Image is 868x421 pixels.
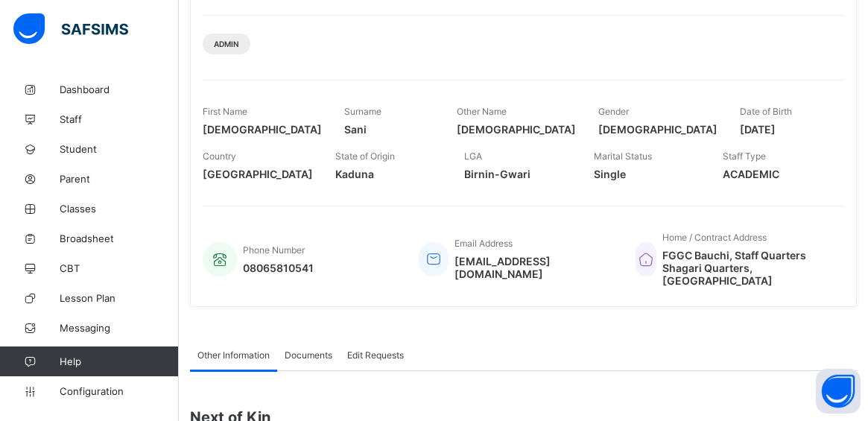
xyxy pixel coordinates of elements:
span: Surname [344,106,381,117]
span: Sani [344,123,434,136]
span: Home / Contract Address [662,232,767,243]
span: Email Address [454,238,513,249]
span: Phone Number [243,244,305,256]
span: First Name [203,106,247,117]
span: ACADEMIC [723,168,829,180]
span: Lesson Plan [60,292,179,304]
span: LGA [464,151,482,162]
span: Kaduna [335,168,442,180]
span: State of Origin [335,151,395,162]
span: Other Name [457,106,507,117]
span: Staff Type [723,151,766,162]
span: Dashboard [60,83,179,95]
span: Admin [214,39,239,48]
span: [DEMOGRAPHIC_DATA] [203,123,322,136]
span: Edit Requests [347,349,404,361]
span: FGGC Bauchi, Staff Quarters Shagari Quarters, [GEOGRAPHIC_DATA] [662,249,829,287]
span: Help [60,355,178,367]
span: Parent [60,173,179,185]
span: Country [203,151,236,162]
span: [GEOGRAPHIC_DATA] [203,168,313,180]
span: [EMAIL_ADDRESS][DOMAIN_NAME] [454,255,613,280]
span: Marital Status [594,151,652,162]
span: Other Information [197,349,270,361]
span: Student [60,143,179,155]
span: Date of Birth [740,106,792,117]
span: Documents [285,349,332,361]
span: Broadsheet [60,232,179,244]
span: [DATE] [740,123,830,136]
img: safsims [13,13,128,45]
span: Birnin-Gwari [464,168,571,180]
span: Single [594,168,700,180]
span: Configuration [60,385,178,397]
span: Gender [598,106,629,117]
span: [DEMOGRAPHIC_DATA] [457,123,576,136]
span: [DEMOGRAPHIC_DATA] [598,123,717,136]
span: Messaging [60,322,179,334]
span: 08065810541 [243,262,314,274]
span: Classes [60,203,179,215]
span: CBT [60,262,179,274]
span: Staff [60,113,179,125]
button: Open asap [816,369,861,414]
